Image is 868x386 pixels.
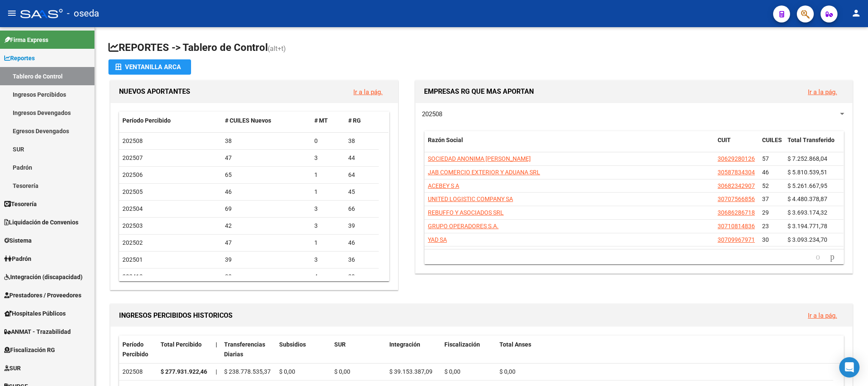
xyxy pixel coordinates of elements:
[348,153,375,163] div: 44
[4,236,32,245] span: Sistema
[759,131,784,159] datatable-header-cell: CUILES
[122,256,143,263] span: 202501
[718,209,755,216] span: 30686286718
[122,188,143,195] span: 202505
[718,169,755,176] span: 30587834304
[808,312,837,319] a: Ir a la pág.
[4,218,78,227] span: Liquidación de Convenios
[108,41,854,56] h1: REPORTES -> Tablero de Control
[216,341,217,348] span: |
[224,368,271,375] span: $ 238.778.535,37
[808,88,837,96] a: Ir a la pág.
[762,196,769,202] span: 37
[348,272,375,282] div: 29
[119,311,233,319] span: INGRESOS PERCIBIDOS HISTORICOS
[788,236,827,243] span: $ 3.093.234,70
[788,182,827,189] span: $ 5.261.667,95
[348,204,375,214] div: 66
[851,8,861,18] mat-icon: person
[268,45,286,53] span: (alt+t)
[788,209,827,216] span: $ 3.693.174,32
[216,368,217,375] span: |
[714,131,759,159] datatable-header-cell: CUIT
[788,196,827,202] span: $ 4.480.378,87
[424,131,714,159] datatable-header-cell: Razón Social
[762,223,769,229] span: 23
[762,155,769,162] span: 57
[762,209,769,216] span: 29
[389,368,433,375] span: $ 39.153.387,09
[276,336,331,364] datatable-header-cell: Subsidios
[345,112,379,130] datatable-header-cell: # RG
[122,239,143,246] span: 202502
[4,254,31,263] span: Padrón
[348,187,375,197] div: 45
[311,112,345,130] datatable-header-cell: # MT
[389,341,420,348] span: Integración
[314,221,341,231] div: 3
[225,136,308,146] div: 38
[279,341,306,348] span: Subsidios
[122,117,171,124] span: Período Percibido
[4,35,48,45] span: Firma Express
[4,272,83,282] span: Integración (discapacidad)
[348,221,375,231] div: 39
[784,131,843,159] datatable-header-cell: Total Transferido
[225,238,308,248] div: 47
[122,222,143,229] span: 202503
[4,364,21,373] span: SUR
[225,255,308,265] div: 39
[314,170,341,180] div: 1
[353,88,383,96] a: Ir a la pág.
[718,182,755,189] span: 30682342907
[386,336,441,364] datatable-header-cell: Integración
[4,53,35,63] span: Reportes
[314,272,341,282] div: 4
[314,255,341,265] div: 3
[225,204,308,214] div: 69
[314,187,341,197] div: 1
[4,291,81,300] span: Prestadores / Proveedores
[67,4,99,23] span: - oseda
[348,255,375,265] div: 36
[222,112,311,130] datatable-header-cell: # CUILES Nuevos
[314,238,341,248] div: 1
[718,236,755,243] span: 30709967971
[4,327,71,336] span: ANMAT - Trazabilidad
[108,59,191,75] button: Ventanilla ARCA
[762,182,769,189] span: 52
[428,169,540,176] span: JAB COMERCIO EXTERIOR Y ADUANA SRL
[157,336,212,364] datatable-header-cell: Total Percibido
[801,308,844,323] button: Ir a la pág.
[122,341,148,358] span: Período Percibido
[331,336,386,364] datatable-header-cell: SUR
[718,155,755,162] span: 30629280126
[441,336,496,364] datatable-header-cell: Fiscalización
[4,309,66,318] span: Hospitales Públicos
[122,273,143,280] span: 202412
[122,205,143,212] span: 202504
[428,223,499,229] span: GRUPO OPERADORES S.A.
[348,117,361,124] span: # RG
[422,110,442,118] span: 202508
[119,112,222,130] datatable-header-cell: Período Percibido
[225,187,308,197] div: 46
[225,117,271,124] span: # CUILES Nuevos
[347,84,389,100] button: Ir a la pág.
[499,368,516,375] span: $ 0,00
[122,171,143,178] span: 202506
[225,153,308,163] div: 47
[788,169,827,176] span: $ 5.810.539,51
[762,169,769,176] span: 46
[225,272,308,282] div: 33
[839,357,860,378] div: Open Intercom Messenger
[788,223,827,229] span: $ 3.194.771,78
[348,238,375,248] div: 46
[444,368,460,375] span: $ 0,00
[718,137,731,143] span: CUIT
[161,368,207,375] strong: $ 277.931.922,46
[314,117,328,124] span: # MT
[4,199,37,209] span: Tesorería
[119,87,190,95] span: NUEVOS APORTANTES
[279,368,295,375] span: $ 0,00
